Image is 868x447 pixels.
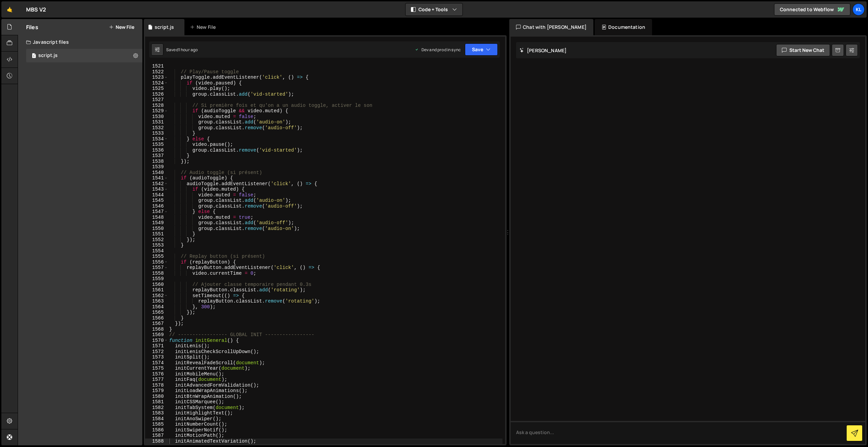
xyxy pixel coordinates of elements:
[145,192,168,198] div: 1544
[145,114,168,120] div: 1530
[145,439,168,444] div: 1588
[145,338,168,344] div: 1570
[145,332,168,338] div: 1569
[145,86,168,92] div: 1525
[145,75,168,80] div: 1523
[145,159,168,164] div: 1538
[145,422,168,427] div: 1585
[519,47,567,54] h2: [PERSON_NAME]
[145,287,168,293] div: 1561
[145,271,168,276] div: 1558
[145,377,168,383] div: 1577
[145,315,168,321] div: 1566
[145,259,168,265] div: 1556
[145,119,168,125] div: 1531
[145,433,168,439] div: 1587
[145,388,168,394] div: 1579
[109,24,134,30] button: New File
[145,153,168,159] div: 1537
[145,360,168,366] div: 1574
[145,254,168,259] div: 1555
[166,47,198,53] div: Saved
[145,349,168,355] div: 1572
[145,80,168,86] div: 1524
[145,103,168,109] div: 1528
[145,310,168,315] div: 1565
[145,125,168,131] div: 1532
[145,405,168,411] div: 1582
[1,1,18,18] a: 🤙
[145,175,168,181] div: 1541
[190,24,218,31] div: New File
[145,170,168,176] div: 1540
[406,3,462,16] button: Code + Tools
[145,108,168,114] div: 1529
[145,92,168,97] div: 1526
[145,209,168,215] div: 1547
[852,3,865,16] a: Kl
[145,366,168,371] div: 1575
[145,293,168,299] div: 1562
[145,248,168,254] div: 1554
[145,399,168,405] div: 1581
[26,49,142,62] div: 16372/44284.js
[145,265,168,271] div: 1557
[145,136,168,142] div: 1534
[145,198,168,203] div: 1545
[145,321,168,327] div: 1567
[776,44,830,56] button: Start new chat
[26,5,46,14] div: MBS V2
[145,282,168,288] div: 1560
[145,63,168,69] div: 1521
[145,187,168,192] div: 1543
[145,97,168,103] div: 1527
[145,298,168,304] div: 1563
[18,35,142,49] div: Javascript files
[145,343,168,349] div: 1571
[145,237,168,243] div: 1552
[145,416,168,422] div: 1584
[145,142,168,148] div: 1535
[145,220,168,226] div: 1549
[145,203,168,209] div: 1546
[145,131,168,136] div: 1533
[32,54,36,59] span: 1
[145,148,168,153] div: 1536
[145,181,168,187] div: 1542
[595,19,652,35] div: Documentation
[178,47,198,53] div: 1 hour ago
[38,53,58,59] div: script.js
[509,19,593,35] div: Chat with [PERSON_NAME]
[145,226,168,232] div: 1550
[145,327,168,332] div: 1568
[145,394,168,400] div: 1580
[145,276,168,282] div: 1559
[465,43,498,56] button: Save
[415,47,461,53] div: Dev and prod in sync
[145,215,168,220] div: 1548
[145,164,168,170] div: 1539
[155,24,174,31] div: script.js
[145,410,168,416] div: 1583
[774,3,850,16] a: Connected to Webflow
[145,371,168,377] div: 1576
[145,354,168,360] div: 1573
[145,304,168,310] div: 1564
[145,383,168,388] div: 1578
[145,69,168,75] div: 1522
[145,242,168,248] div: 1553
[145,427,168,433] div: 1586
[145,231,168,237] div: 1551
